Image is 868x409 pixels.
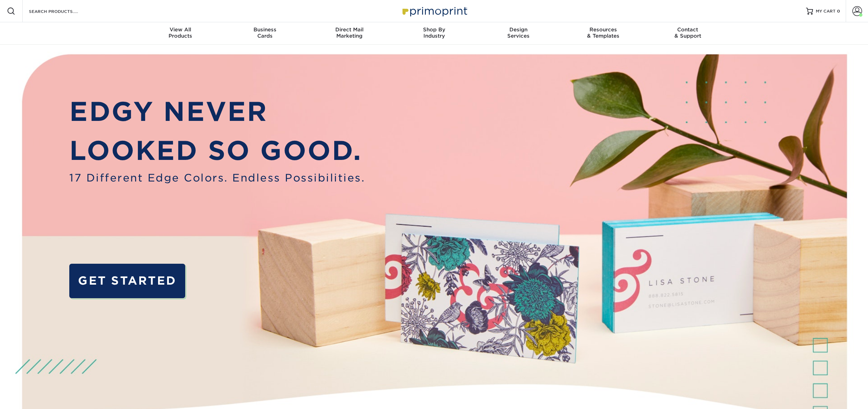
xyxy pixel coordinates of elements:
[476,26,561,39] div: Services
[646,26,730,39] div: & Support
[307,26,392,39] div: Marketing
[138,26,223,39] div: Products
[69,170,365,186] span: 17 Different Edge Colors. Endless Possibilities.
[28,7,96,15] input: SEARCH PRODUCTS.....
[561,26,646,39] div: & Templates
[476,26,561,33] span: Design
[307,26,392,33] span: Direct Mail
[69,264,185,298] a: GET STARTED
[222,22,307,45] a: BusinessCards
[561,26,646,33] span: Resources
[392,26,476,33] span: Shop By
[646,26,730,33] span: Contact
[561,22,646,45] a: Resources& Templates
[392,26,476,39] div: Industry
[399,3,469,18] img: Primoprint
[69,92,365,131] p: EDGY NEVER
[392,22,476,45] a: Shop ByIndustry
[816,8,836,14] span: MY CART
[837,9,840,14] span: 0
[69,131,365,170] p: LOOKED SO GOOD.
[646,22,730,45] a: Contact& Support
[476,22,561,45] a: DesignServices
[138,26,223,33] span: View All
[222,26,307,39] div: Cards
[307,22,392,45] a: Direct MailMarketing
[138,22,223,45] a: View AllProducts
[222,26,307,33] span: Business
